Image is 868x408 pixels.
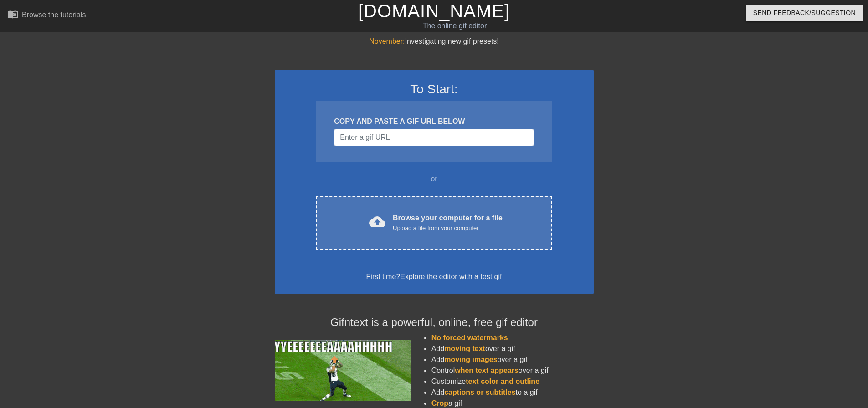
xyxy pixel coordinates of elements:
[358,1,510,21] a: [DOMAIN_NAME]
[753,7,856,19] span: Send Feedback/Suggestion
[275,316,594,329] h4: Gifntext is a powerful, online, free gif editor
[393,224,503,233] div: Upload a file from your computer
[287,271,582,282] div: First time?
[431,376,594,387] li: Customize
[431,399,448,407] span: Crop
[393,213,503,233] div: Browse your computer for a file
[444,356,497,363] span: moving images
[431,365,594,376] li: Control over a gif
[431,387,594,398] li: Add to a gif
[275,36,594,47] div: Investigating new gif presets!
[294,20,616,31] div: The online gif editor
[369,214,385,230] span: cloud_upload
[287,82,582,97] h3: To Start:
[334,129,534,146] input: Username
[455,367,519,374] span: when text appears
[444,345,485,352] span: moving text
[298,173,570,184] div: or
[275,340,411,401] img: football_small.gif
[334,116,534,127] div: COPY AND PASTE A GIF URL BELOW
[7,9,88,23] a: Browse the tutorials!
[369,37,405,45] span: November:
[431,334,508,342] span: No forced watermarks
[431,343,594,354] li: Add over a gif
[431,354,594,365] li: Add over a gif
[746,5,863,21] button: Send Feedback/Suggestion
[22,11,88,19] div: Browse the tutorials!
[400,273,502,280] a: Explore the editor with a test gif
[466,377,539,385] span: text color and outline
[7,9,18,20] span: menu_book
[444,388,515,396] span: captions or subtitles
